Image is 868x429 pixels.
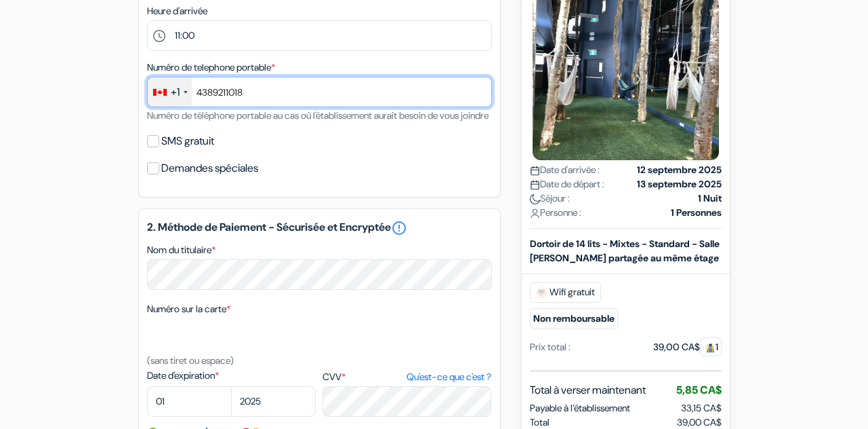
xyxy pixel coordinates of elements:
[530,194,540,204] img: moon.svg
[698,191,722,206] strong: 1 Nuit
[530,180,540,190] img: calendar.svg
[147,354,234,367] small: (sans tiret ou espace)
[530,166,540,176] img: calendar.svg
[147,369,316,383] label: Date d'expiration
[530,238,720,264] b: Dortoir de 14 lits - Mixtes - Standard - Salle [PERSON_NAME] partagée au même étage
[530,382,646,398] span: Total à verser maintenant
[147,243,215,257] label: Nom du titulaire
[530,177,604,191] span: Date de départ :
[530,208,540,219] img: user_icon.svg
[323,370,491,384] label: CVV
[676,383,722,397] span: 5,85 CA$
[148,77,192,107] div: Canada: +1
[530,206,581,220] span: Personne :
[147,109,489,122] small: Numéro de téléphone portable au cas où l'établissement aurait besoin de vous joindre
[530,308,618,329] small: Non remboursable
[681,402,722,414] span: 33,15 CA$
[147,77,492,107] input: 506-234-5678
[407,370,491,384] a: Qu'est-ce que c'est ?
[147,60,275,75] label: Numéro de telephone portable
[637,177,722,191] strong: 13 septembre 2025
[700,337,722,356] span: 1
[671,206,722,220] strong: 1 Personnes
[536,287,547,298] img: free_wifi.svg
[530,163,600,177] span: Date d'arrivée :
[161,132,214,151] label: SMS gratuit
[171,84,180,100] div: +1
[147,4,207,18] label: Heure d'arrivée
[530,401,630,415] span: Payable à l’établissement
[530,282,601,303] span: Wifi gratuit
[530,191,570,206] span: Séjour :
[530,340,571,354] div: Prix total :
[637,163,722,177] strong: 12 septembre 2025
[391,220,407,236] a: error_outline
[147,302,230,316] label: Numéro sur la carte
[705,343,716,353] img: guest.svg
[147,220,492,236] h5: 2. Méthode de Paiement - Sécurisée et Encryptée
[161,159,258,178] label: Demandes spéciales
[653,340,722,354] div: 39,00 CA$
